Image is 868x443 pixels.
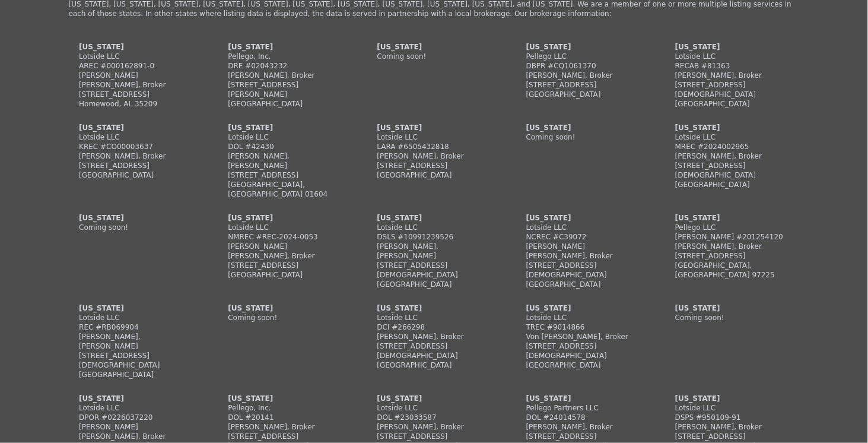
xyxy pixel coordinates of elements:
[377,223,491,232] div: Lotside LLC
[526,123,640,132] div: [US_STATE]
[526,242,640,261] div: [PERSON_NAME] [PERSON_NAME], Broker
[675,213,789,223] div: [US_STATE]
[675,132,789,142] div: Lotside LLC
[79,170,193,180] div: [GEOGRAPHIC_DATA]
[675,80,789,99] div: [STREET_ADDRESS][DEMOGRAPHIC_DATA]
[377,360,491,370] div: [GEOGRAPHIC_DATA]
[228,52,342,61] div: Pellego, Inc.
[377,132,491,142] div: Lotside LLC
[675,394,789,403] div: [US_STATE]
[526,132,640,142] div: Coming soon!
[79,403,193,413] div: Lotside LLC
[79,303,193,313] div: [US_STATE]
[675,303,789,313] div: [US_STATE]
[377,303,491,313] div: [US_STATE]
[79,313,193,322] div: Lotside LLC
[526,90,640,99] div: [GEOGRAPHIC_DATA]
[228,80,342,99] div: [STREET_ADDRESS][PERSON_NAME]
[228,422,342,432] div: [PERSON_NAME], Broker
[675,61,789,71] div: RECAB #81363
[675,232,789,242] div: [PERSON_NAME] #201254120
[228,170,342,180] div: [STREET_ADDRESS]
[675,123,789,132] div: [US_STATE]
[377,170,491,180] div: [GEOGRAPHIC_DATA]
[526,261,640,280] div: [STREET_ADDRESS][DEMOGRAPHIC_DATA]
[377,151,491,161] div: [PERSON_NAME], Broker
[377,280,491,289] div: [GEOGRAPHIC_DATA]
[526,422,640,432] div: [PERSON_NAME], Broker
[377,232,491,242] div: DSLS #10991239526
[675,99,789,109] div: [GEOGRAPHIC_DATA]
[675,42,789,52] div: [US_STATE]
[675,151,789,161] div: [PERSON_NAME], Broker
[228,270,342,280] div: [GEOGRAPHIC_DATA]
[526,313,640,322] div: Lotside LLC
[79,223,193,232] div: Coming soon!
[377,403,491,413] div: Lotside LLC
[79,71,193,90] div: [PERSON_NAME] [PERSON_NAME], Broker
[79,132,193,142] div: Lotside LLC
[526,61,640,71] div: DBPR #CQ1061370
[79,422,193,441] div: [PERSON_NAME] [PERSON_NAME], Broker
[377,161,491,170] div: [STREET_ADDRESS]
[526,232,640,242] div: NCREC #C39072
[675,261,789,280] div: [GEOGRAPHIC_DATA], [GEOGRAPHIC_DATA] 97225
[675,142,789,151] div: MREC #2024002965
[228,132,342,142] div: Lotside LLC
[228,99,342,109] div: [GEOGRAPHIC_DATA]
[228,180,342,199] div: [GEOGRAPHIC_DATA], [GEOGRAPHIC_DATA] 01604
[675,313,789,322] div: Coming soon!
[228,261,342,270] div: [STREET_ADDRESS]
[377,52,491,61] div: Coming soon!
[526,80,640,90] div: [STREET_ADDRESS]
[675,413,789,422] div: DSPS #950109-91
[228,223,342,232] div: Lotside LLC
[377,394,491,403] div: [US_STATE]
[79,213,193,223] div: [US_STATE]
[79,142,193,151] div: KREC #CO00003637
[79,90,193,99] div: [STREET_ADDRESS]
[228,142,342,151] div: DOL #42430
[526,403,640,413] div: Pellego Partners LLC
[228,232,342,242] div: NMREC #REC-2024-0053
[675,180,789,189] div: [GEOGRAPHIC_DATA]
[526,223,640,232] div: Lotside LLC
[228,242,342,261] div: [PERSON_NAME] [PERSON_NAME], Broker
[675,251,789,261] div: [STREET_ADDRESS]
[675,403,789,413] div: Lotside LLC
[228,123,342,132] div: [US_STATE]
[228,303,342,313] div: [US_STATE]
[79,99,193,109] div: Homewood, AL 35209
[228,71,342,80] div: [PERSON_NAME], Broker
[526,52,640,61] div: Pellego LLC
[377,142,491,151] div: LARA #6505432818
[526,213,640,223] div: [US_STATE]
[79,322,193,332] div: REC #RB069904
[675,422,789,432] div: [PERSON_NAME], Broker
[79,123,193,132] div: [US_STATE]
[79,370,193,379] div: [GEOGRAPHIC_DATA]
[526,322,640,332] div: TREC #9014866
[377,42,491,52] div: [US_STATE]
[228,413,342,422] div: DOL #20141
[79,161,193,170] div: [STREET_ADDRESS]
[526,341,640,360] div: [STREET_ADDRESS][DEMOGRAPHIC_DATA]
[675,242,789,251] div: [PERSON_NAME], Broker
[675,223,789,232] div: Pellego LLC
[377,213,491,223] div: [US_STATE]
[228,61,342,71] div: DRE #02043232
[228,313,342,322] div: Coming soon!
[79,61,193,71] div: AREC #000162891-0
[377,332,491,341] div: [PERSON_NAME], Broker
[526,42,640,52] div: [US_STATE]
[675,161,789,180] div: [STREET_ADDRESS][DEMOGRAPHIC_DATA]
[228,151,342,170] div: [PERSON_NAME], [PERSON_NAME]
[377,322,491,332] div: DCI #266298
[228,213,342,223] div: [US_STATE]
[79,394,193,403] div: [US_STATE]
[526,394,640,403] div: [US_STATE]
[377,242,491,261] div: [PERSON_NAME], [PERSON_NAME]
[526,71,640,80] div: [PERSON_NAME], Broker
[526,332,640,341] div: Von [PERSON_NAME], Broker
[675,52,789,61] div: Lotside LLC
